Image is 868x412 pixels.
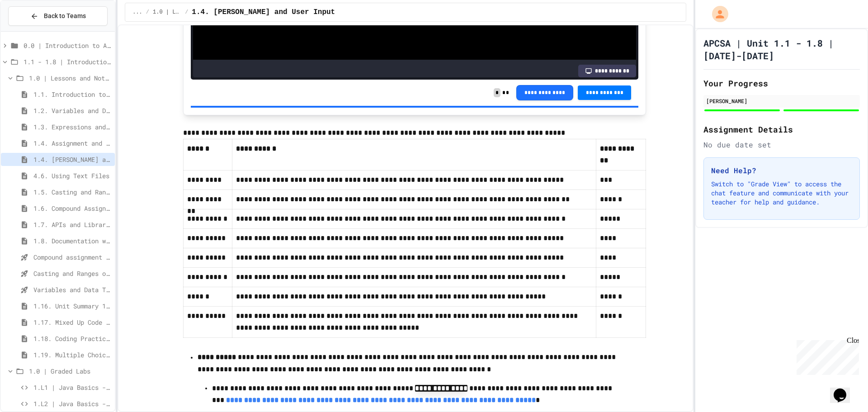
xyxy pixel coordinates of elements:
[33,269,111,278] span: Casting and Ranges of variables - Quiz
[33,301,111,311] span: 1.16. Unit Summary 1a (1.1-1.6)
[33,236,111,246] span: 1.8. Documentation with Comments and Preconditions
[33,252,111,262] span: Compound assignment operators - Quiz
[33,399,111,408] span: 1.L2 | Java Basics - Paragraphs Lab
[703,4,731,24] div: My Account
[33,220,111,229] span: 1.7. APIs and Libraries
[33,138,111,148] span: 1.4. Assignment and Input
[33,383,111,392] span: 1.L1 | Java Basics - Fish Lab
[33,187,111,197] span: 1.5. Casting and Ranges of Values
[192,7,335,18] span: 1.4. [PERSON_NAME] and User Input
[33,122,111,132] span: 1.3. Expressions and Output [New]
[33,204,111,213] span: 1.6. Compound Assignment Operators
[711,165,852,176] h3: Need Help?
[24,57,111,66] span: 1.1 - 1.8 | Introduction to Java
[830,376,859,403] iframe: chat widget
[711,180,852,207] p: Switch to "Grade View" to access the chat feature and communicate with your teacher for help and ...
[132,9,142,16] span: ...
[703,37,860,62] h1: APCSA | Unit 1.1 - 1.8 | [DATE]-[DATE]
[33,171,111,180] span: 4.6. Using Text Files
[33,350,111,360] span: 1.19. Multiple Choice Exercises for Unit 1a (1.1-1.6)
[703,77,860,90] h2: Your Progress
[29,73,111,83] span: 1.0 | Lessons and Notes
[33,317,111,327] span: 1.17. Mixed Up Code Practice 1.1-1.6
[44,11,86,21] span: Back to Teams
[24,41,111,50] span: 0.0 | Introduction to APCSA
[703,123,860,136] h2: Assignment Details
[4,4,62,57] div: Chat with us now!Close
[146,9,149,16] span: /
[706,97,857,105] div: [PERSON_NAME]
[8,6,108,26] button: Back to Teams
[33,155,111,164] span: 1.4. [PERSON_NAME] and User Input
[33,285,111,294] span: Variables and Data Types - Quiz
[29,366,111,376] span: 1.0 | Graded Labs
[793,336,859,375] iframe: chat widget
[703,139,860,150] div: No due date set
[153,9,181,16] span: 1.0 | Lessons and Notes
[185,9,188,16] span: /
[33,334,111,343] span: 1.18. Coding Practice 1a (1.1-1.6)
[33,106,111,115] span: 1.2. Variables and Data Types
[33,90,111,99] span: 1.1. Introduction to Algorithms, Programming, and Compilers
